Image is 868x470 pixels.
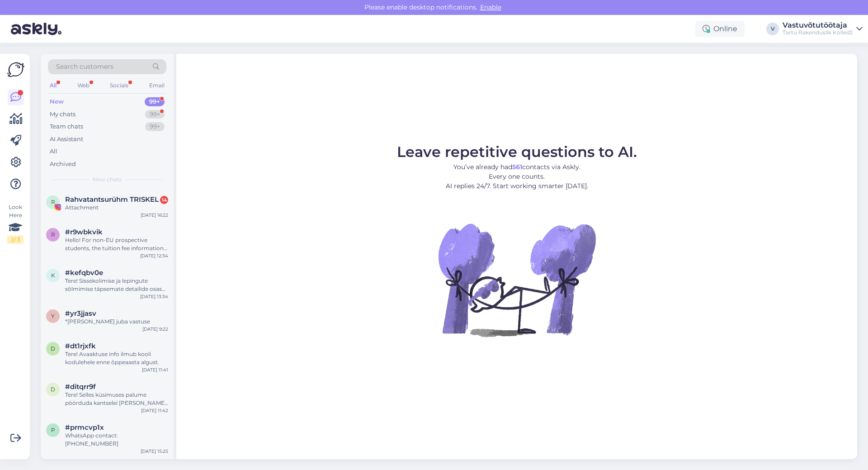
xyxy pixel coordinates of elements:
div: Team chats [50,122,83,131]
div: Archived [50,160,76,169]
div: [DATE] 13:34 [140,293,168,300]
span: Search customers [56,62,113,71]
div: [DATE] 11:41 [142,366,168,373]
div: Email [147,80,166,91]
span: R [51,199,55,205]
span: #r9wbkvik [65,228,103,236]
div: [DATE] 12:34 [140,252,168,259]
div: 2 / 3 [7,236,24,244]
div: [DATE] 15:25 [141,448,168,455]
div: Socials [108,80,130,91]
span: New chats [93,176,122,184]
div: Tere! Selles küsimuses palume pöörduda kantselei [PERSON_NAME]: [PERSON_NAME]. Kontaktandmed on j... [65,391,168,407]
div: Tere! Sissekolimise ja lepingute sõlmimise täpsemate detailide osas palun pöörduge otse õpilaskod... [65,277,168,293]
span: Rahvatantsurühm TRISKEL [65,195,159,204]
span: d [51,386,55,393]
div: [DATE] 11:42 [141,407,168,414]
b: 561 [512,163,522,171]
div: *[PERSON_NAME] juba vastuse [65,318,168,326]
span: r [51,231,55,238]
p: You’ve already had contacts via Askly. Every one counts. AI replies 24/7. Start working smarter [... [397,162,637,191]
div: WhatsApp contact: [PHONE_NUMBER] [65,432,168,448]
div: My chats [50,110,75,119]
a: VastuvõtutöötajaTartu Rakenduslik Kolledž [783,22,863,36]
span: #ditqrr9f [65,383,96,391]
div: Attachment [65,204,168,212]
span: p [51,427,55,433]
span: #prmcvp1x [65,423,104,432]
div: [DATE] 9:22 [142,326,168,332]
span: d [51,345,55,352]
span: Enable [477,3,504,11]
span: #yr3jjasv [65,309,96,318]
div: 99+ [145,110,165,119]
div: 99+ [145,97,165,106]
div: Tere! Avaaktuse info ilmub kooli kodulehele enne õppeaasta algust. [65,350,168,366]
div: Online [695,21,745,37]
span: #kefqbv0e [65,269,103,277]
div: 14 [160,196,168,204]
div: New [50,97,64,106]
div: All [50,147,57,156]
div: Web [75,80,91,91]
span: Leave repetitive questions to AI. [397,143,637,161]
img: Askly Logo [7,61,24,78]
div: Hello! For non-EU prospective students, the tuition fee information can be complex and depends on... [65,236,168,252]
img: No Chat active [435,198,598,361]
span: #dt1rjxfk [65,342,96,350]
div: V [766,23,779,35]
div: AI Assistant [50,135,83,144]
div: Look Here [7,203,24,244]
div: All [48,80,58,91]
div: Vastuvõtutöötaja [783,22,853,29]
div: [DATE] 16:22 [141,212,168,218]
div: 99+ [145,122,165,131]
div: Tartu Rakenduslik Kolledž [783,29,853,36]
span: k [51,272,55,279]
span: y [51,313,55,319]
